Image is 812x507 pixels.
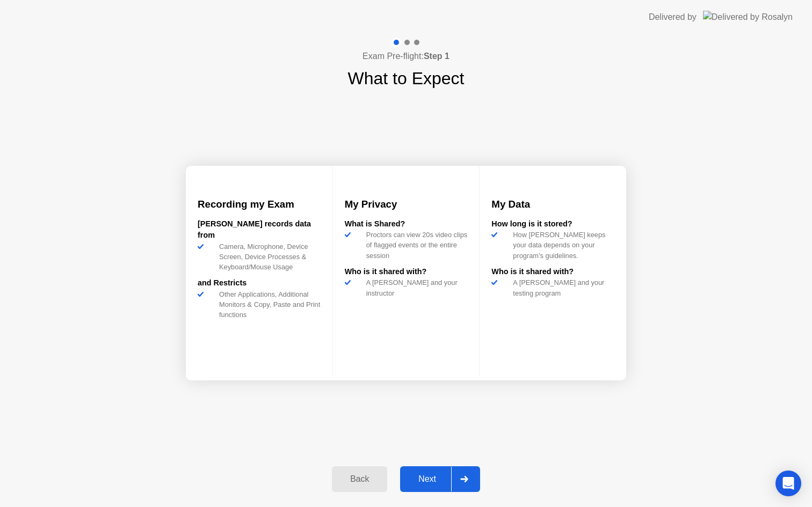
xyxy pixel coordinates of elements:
h3: My Privacy [345,197,468,212]
div: Back [335,474,384,484]
h3: Recording my Exam [198,197,321,212]
button: Back [332,466,387,492]
h3: My Data [491,197,614,212]
b: Step 1 [424,52,450,61]
div: and Restricts [198,277,321,289]
h4: Exam Pre-flight: [363,50,450,63]
div: Other Applications, Additional Monitors & Copy, Paste and Print functions [215,289,321,320]
div: How long is it stored? [491,218,614,230]
h1: What to Expect [348,65,465,91]
button: Next [400,466,480,492]
div: What is Shared? [345,218,468,230]
div: Delivered by [649,11,697,24]
div: Next [403,474,451,484]
div: How [PERSON_NAME] keeps your data depends on your program’s guidelines. [509,230,614,261]
div: Who is it shared with? [345,266,468,278]
div: A [PERSON_NAME] and your instructor [362,277,468,298]
div: Proctors can view 20s video clips of flagged events or the entire session [362,230,468,261]
div: A [PERSON_NAME] and your testing program [509,277,614,298]
img: Delivered by Rosalyn [703,11,793,23]
div: [PERSON_NAME] records data from [198,218,321,241]
div: Camera, Microphone, Device Screen, Device Processes & Keyboard/Mouse Usage [215,241,321,273]
div: Who is it shared with? [491,266,614,278]
div: Open Intercom Messenger [775,471,801,496]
